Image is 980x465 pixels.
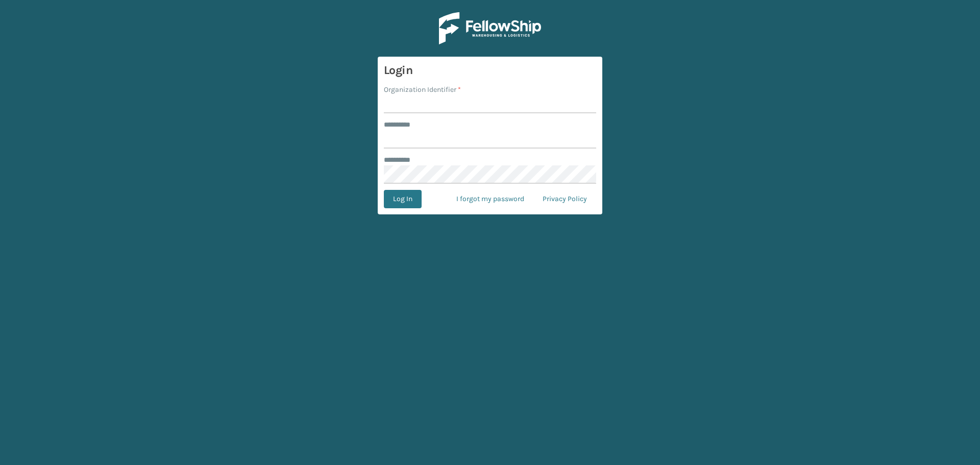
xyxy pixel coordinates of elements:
[384,84,461,95] label: Organization Identifier
[447,190,533,208] a: I forgot my password
[384,63,596,78] h3: Login
[384,190,422,208] button: Log In
[439,12,541,44] img: Logo
[533,190,596,208] a: Privacy Policy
